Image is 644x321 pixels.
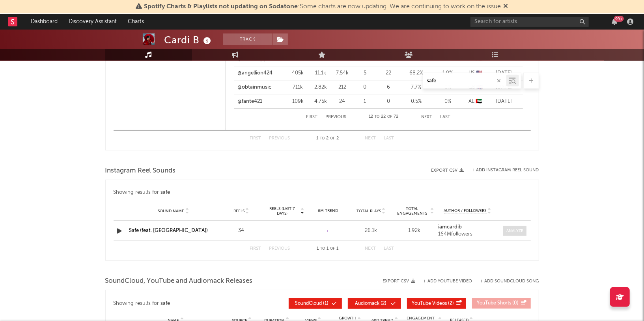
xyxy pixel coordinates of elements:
div: + Add Instagram Reel Sound [464,168,539,173]
span: Instagram Reel Sounds [105,166,176,176]
div: 1 1 1 [306,244,349,254]
button: Previous [269,247,290,251]
span: of [330,247,335,250]
span: ( 1 ) [294,301,330,306]
div: 0 [379,98,399,106]
div: 99 + [614,16,624,22]
span: Reels [233,209,245,213]
a: iamcardib [438,225,497,230]
span: to [320,137,325,140]
button: Last [384,136,394,141]
span: of [330,137,335,140]
button: + Add SoundCloud Song [472,279,539,284]
a: Dashboard [25,14,63,30]
button: First [250,247,261,251]
span: Dismiss [504,4,508,10]
button: SoundCloud(1) [289,298,342,309]
input: Search by song name or URL [423,78,506,84]
button: 99+ [612,19,617,25]
button: First [306,115,317,119]
div: 1 [355,98,375,106]
span: Total Engagements [395,206,429,216]
span: 🇺🇸 [476,71,482,76]
div: 7.54k [334,69,351,77]
button: Export CSV [383,279,416,284]
div: 4.75k [312,98,330,106]
button: Next [365,247,376,251]
a: Charts [122,14,149,30]
button: Audiomack(2) [348,298,401,309]
span: : Some charts are now updating. We are continuing to work on the issue [144,4,501,10]
div: Showing results for [114,188,531,197]
span: Total Plays [357,209,381,213]
span: YouTube Videos [412,301,447,306]
div: 34 [222,227,261,235]
div: 1.9 % [434,69,462,77]
div: 1.92k [395,227,434,235]
span: SoundCloud [295,301,322,306]
div: Cardi B [164,33,213,46]
div: safe [161,188,170,197]
button: + Add SoundCloud Song [480,279,539,284]
button: Previous [269,136,290,141]
div: 6M Trend [308,208,348,214]
button: + Add Instagram Reel Sound [472,168,539,173]
div: 5 [355,69,375,77]
strong: iamcardib [438,225,462,230]
button: Next [365,136,376,141]
span: YouTube Shorts [477,301,511,306]
div: 26.1k [351,227,391,235]
span: ( 2 ) [353,301,389,306]
span: ( 0 ) [477,301,519,306]
div: AE [466,98,485,106]
span: ( 2 ) [412,301,454,306]
div: 11.1k [312,69,330,77]
button: Previous [325,115,346,119]
button: First [250,136,261,141]
span: Reels (last 7 days) [265,206,300,216]
div: [DATE] [489,69,519,77]
span: Spotify Charts & Playlists not updating on Sodatone [144,4,298,10]
a: @angellion424 [238,69,273,77]
div: 1 2 2 [306,134,349,143]
div: 12 22 72 [362,112,405,122]
div: 164M followers [438,232,497,237]
span: Sound Name [158,209,184,213]
div: Showing results for [114,298,289,309]
button: YouTube Shorts(0) [472,298,531,309]
div: + Add YouTube Video [416,279,472,284]
span: to [320,247,325,250]
span: 🇦🇪 [476,99,482,104]
button: + Add YouTube Video [424,279,472,284]
div: 68.2 % [403,69,430,77]
div: safe [161,299,170,308]
a: Safe (feat. [GEOGRAPHIC_DATA]) [129,228,208,233]
button: Track [223,33,273,45]
a: @fante421 [238,98,263,106]
button: YouTube Videos(2) [407,298,466,309]
a: Discovery Assistant [63,14,122,30]
p: Growth [339,316,357,321]
span: SoundCloud, YouTube and Audiomack Releases [105,276,253,286]
div: 22 [379,69,399,77]
div: 405k [288,69,308,77]
button: Last [384,247,394,251]
span: Author / Followers [444,208,487,213]
div: US [466,69,485,77]
div: [DATE] [489,98,519,106]
span: to [375,115,380,119]
button: Export CSV [431,168,464,173]
div: 24 [334,98,351,106]
span: of [388,115,392,119]
span: Audiomack [355,301,380,306]
input: Search for artists [470,17,589,27]
button: Last [440,115,450,119]
div: 109k [288,98,308,106]
div: 0 % [434,98,462,106]
button: Next [421,115,432,119]
div: 0.5 % [403,98,430,106]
